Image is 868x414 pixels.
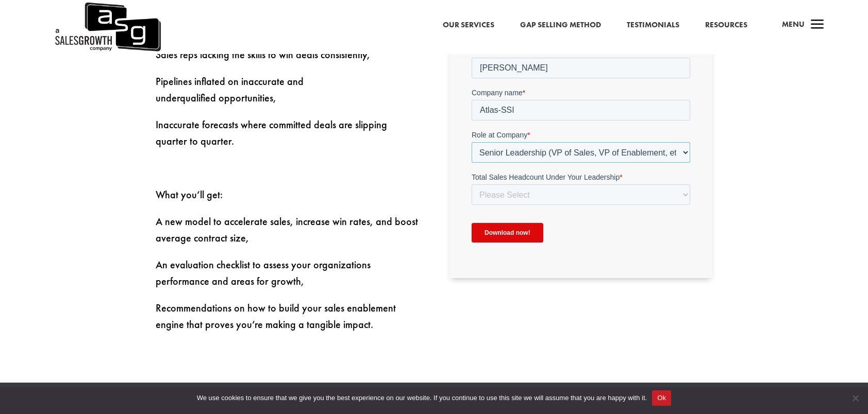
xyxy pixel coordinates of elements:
a: Gap Selling Method [520,19,601,32]
span: Menu [782,19,805,29]
p: An evaluation checklist to assess your organizations performance and areas for growth, [156,256,419,300]
p: Pipelines inflated on inaccurate and underqualified opportunities, [156,73,419,116]
span: We use cookies to ensure that we give you the best experience on our website. If you continue to ... [197,393,647,403]
a: Testimonials [627,19,679,32]
p: Sales reps lacking the skills to win deals consistently, [156,46,419,73]
span: No [850,393,860,403]
p: A new model to accelerate sales, increase win rates, and boost average contract size, [156,213,419,256]
button: Ok [652,390,671,406]
p: Recommendations on how to build your sales enablement engine that proves you’re making a tangible... [156,300,419,343]
span: a [807,15,828,36]
p: What you’ll get: [156,186,419,213]
p: Inaccurate forecasts where committed deals are slipping quarter to quarter. [156,116,419,160]
a: Our Services [443,19,494,32]
a: Resources [705,19,747,32]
